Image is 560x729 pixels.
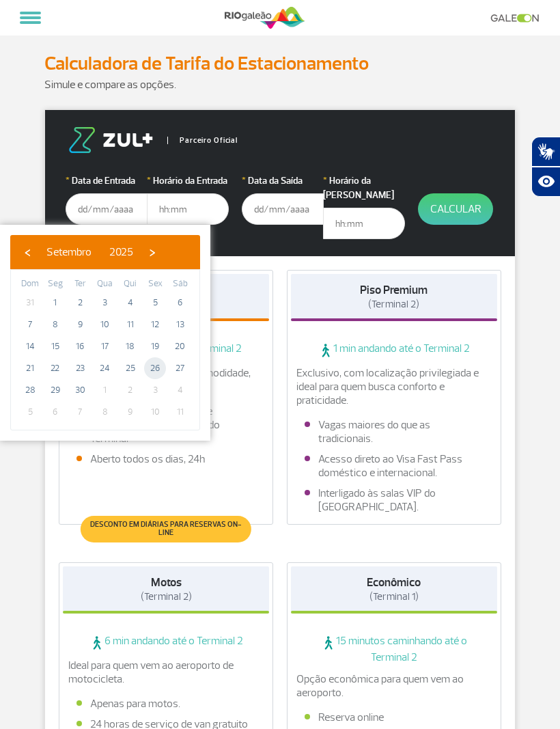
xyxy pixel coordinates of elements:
[66,193,148,225] input: dd/mm/aaaa
[120,401,141,423] span: 9
[17,242,38,262] button: ‹
[44,77,516,93] p: Simule e compare as opções.
[93,277,118,292] th: weekday
[120,292,141,314] span: 4
[19,314,41,335] span: 7
[141,590,192,603] span: (Terminal 2)
[418,193,493,225] button: Calcular
[531,137,560,197] div: Plugin de acessibilidade da Hand Talk.
[69,401,91,423] span: 7
[69,379,91,401] span: 30
[44,401,66,423] span: 6
[242,174,324,188] label: Data da Saída
[323,208,405,239] input: hh:mm
[144,379,166,401] span: 3
[19,401,41,423] span: 5
[66,127,156,153] img: logo-zul.png
[291,634,497,664] span: 15 minutos caminhando até o Terminal 2
[68,659,264,686] p: Ideal para quem vem ao aeroporto de motocicleta.
[305,486,484,514] li: Interligado às salas VIP do [GEOGRAPHIC_DATA].
[69,357,91,379] span: 23
[109,245,133,259] span: 2025
[94,314,116,335] span: 10
[69,335,91,357] span: 16
[94,379,116,401] span: 1
[44,357,66,379] span: 22
[68,277,93,292] th: weekday
[63,634,269,650] span: 6 min andando até o Terminal 2
[19,292,41,314] span: 31
[369,590,419,603] span: (Terminal 1)
[87,521,244,537] span: Desconto em diárias para reservas on-line
[94,357,116,379] span: 24
[100,242,142,262] button: 2025
[94,401,116,423] span: 8
[144,401,166,423] span: 10
[44,292,66,314] span: 1
[169,357,191,379] span: 27
[144,292,166,314] span: 5
[43,277,68,292] th: weekday
[44,379,66,401] span: 29
[323,174,405,202] label: Horário da [PERSON_NAME]
[46,245,92,259] span: Setembro
[17,243,163,257] bs-datepicker-navigation-view: ​ ​ ​
[360,283,428,297] strong: Piso Premium
[142,242,163,262] button: ›
[18,277,43,292] th: weekday
[19,357,41,379] span: 21
[305,452,484,480] li: Acesso direto ao Visa Fast Pass doméstico e internacional.
[531,137,560,167] button: Abrir tradutor de língua de sinais.
[167,277,193,292] th: weekday
[169,314,191,335] span: 13
[242,193,324,225] input: dd/mm/aaaa
[38,242,100,262] button: Setembro
[169,401,191,423] span: 11
[169,379,191,401] span: 4
[94,292,116,314] span: 3
[94,335,116,357] span: 17
[367,575,421,590] strong: Econômico
[143,277,168,292] th: weekday
[76,697,255,711] li: Apenas para motos.
[120,314,141,335] span: 11
[144,357,166,379] span: 26
[19,335,41,357] span: 14
[167,137,238,144] span: Parceiro Oficial
[291,342,497,358] span: 1 min andando até o Terminal 2
[76,452,255,466] li: Aberto todos os dias, 24h
[305,418,484,445] li: Vagas maiores do que as tradicionais.
[147,174,229,188] label: Horário da Entrada
[44,335,66,357] span: 15
[144,335,166,357] span: 19
[151,575,182,590] strong: Motos
[19,379,41,401] span: 28
[66,174,148,188] label: Data de Entrada
[44,51,516,77] h2: Calculadora de Tarifa do Estacionamento
[305,711,484,724] li: Reserva online
[120,379,141,401] span: 2
[117,277,143,292] th: weekday
[169,292,191,314] span: 6
[120,357,141,379] span: 25
[144,314,166,335] span: 12
[120,335,141,357] span: 18
[296,672,492,700] p: Opção econômica para quem vem ao aeroporto.
[44,314,66,335] span: 8
[147,193,229,225] input: hh:mm
[169,335,191,357] span: 20
[296,366,492,407] p: Exclusivo, com localização privilegiada e ideal para quem busca conforto e praticidade.
[69,292,91,314] span: 2
[531,167,560,197] button: Abrir recursos assistivos.
[69,314,91,335] span: 9
[368,298,419,311] span: (Terminal 2)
